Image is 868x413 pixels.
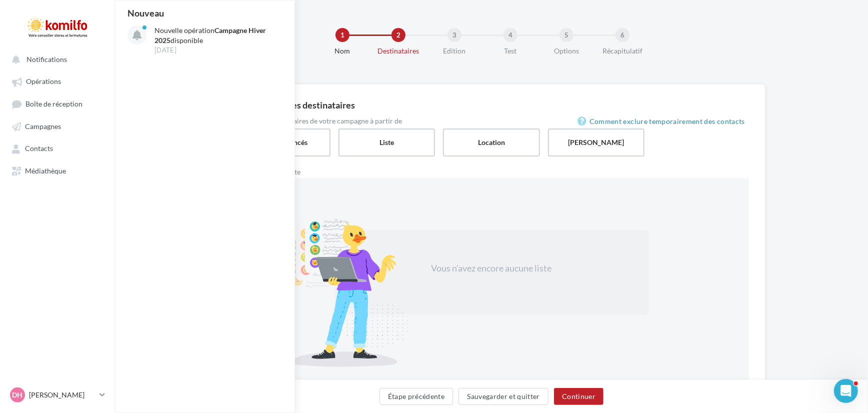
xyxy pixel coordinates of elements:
button: Notifications [6,50,105,68]
div: Récapitulatif [590,46,654,56]
button: Sauvegarder et quitter [458,388,548,405]
div: Test [478,46,542,56]
span: Campagnes [25,122,61,130]
label: Liste [338,128,435,156]
a: Médiathèque [6,161,109,179]
div: 5 [559,28,573,42]
div: Choisir les destinataires de votre campagne à partir de [234,117,749,124]
a: Contacts [6,139,109,157]
div: 2 [391,28,405,42]
a: Comment exclure temporairement des contacts [577,115,749,127]
div: Edition [422,46,486,56]
span: DH [12,390,23,400]
label: Location [443,128,539,156]
div: 6 [615,28,629,42]
div: 1 [335,28,349,42]
div: Nom [310,46,374,56]
p: [PERSON_NAME] [29,390,95,400]
label: Sélectionner une liste [234,168,491,175]
a: Opérations [6,72,109,90]
span: Médiathèque [25,166,66,175]
div: Options [534,46,598,56]
span: Notifications [26,55,67,63]
div: 4 [503,28,517,42]
iframe: Intercom live chat [834,379,858,403]
div: Destinataires [366,46,430,56]
a: Boîte de réception [6,94,109,113]
span: Boîte de réception [25,99,82,108]
div: 3 [447,28,461,42]
a: DH [PERSON_NAME] [8,385,107,404]
div: Sélectionner des destinataires [234,100,749,109]
a: Campagnes [6,117,109,135]
div: Vous n'avez encore aucune liste [398,262,585,275]
span: Contacts [25,144,53,153]
button: Continuer [554,388,603,405]
label: [PERSON_NAME] [548,128,644,156]
button: Étape précédente [379,388,453,405]
span: Opérations [26,77,61,86]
